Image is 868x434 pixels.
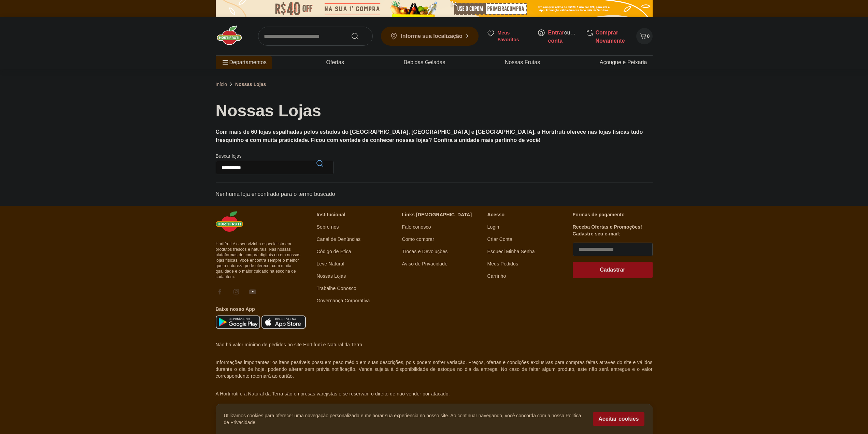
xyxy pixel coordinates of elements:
a: Comprar Novamente [596,30,625,44]
span: Meus Favoritos [498,29,529,43]
a: Canal de Denúncias [317,236,361,243]
img: fb [216,288,224,296]
a: Meus Favoritos [487,29,529,43]
a: Nossas Lojas [317,273,346,279]
b: Informe sua localização [401,33,463,39]
a: Açougue e Peixaria [600,58,647,67]
span: Nossas Lojas [235,81,266,88]
button: Aceitar cookies [593,412,644,426]
a: Entrar [548,30,564,35]
p: Links [DEMOGRAPHIC_DATA] [402,211,472,218]
h3: Cadastre seu e-mail: [573,230,621,237]
img: Google Play Icon [216,315,260,329]
p: Informações importantes: os itens pesáveis possuem peso médio em suas descrições, pois podem sofr... [216,359,653,379]
a: Código de Ética [317,248,351,255]
span: Cadastrar [600,267,625,273]
span: 0 [647,33,650,39]
a: Meus Pedidos [487,260,518,267]
a: Criar Conta [487,236,512,243]
img: ig [232,288,240,296]
label: Buscar lojas [216,153,333,174]
a: Bebidas Geladas [404,58,445,67]
span: Departamentos [221,54,267,71]
span: Nenhuma loja encontrada para o termo buscado [216,191,335,197]
img: ytb [248,288,257,296]
button: Pesquisar [312,155,328,172]
p: Acesso [487,211,505,218]
input: search [258,27,373,46]
a: Governança Corporativa [317,297,370,304]
button: Menu [221,54,229,71]
img: Hortifruti [216,25,250,46]
p: Formas de pagamento [573,211,653,218]
p: A Hortifruti e a Natural da Terra são empresas varejistas e se reservam o direito de não vender p... [216,390,450,397]
a: Trabalhe Conosco [317,285,356,292]
h3: Baixe nosso App [216,306,306,313]
a: Leve Natural [317,260,344,267]
button: Submit Search [351,32,367,40]
a: Ofertas [326,58,344,67]
a: Aviso de Privacidade [402,260,448,267]
p: Não há valor mínimo de pedidos no site Hortifruti e Natural da Terra. [216,341,364,348]
a: Login [487,223,499,230]
a: Carrinho [487,273,506,279]
a: Sobre nós [317,223,339,230]
button: Carrinho [636,28,653,44]
button: Informe sua localização [381,27,479,46]
button: Cadastrar [573,262,653,278]
a: Nossas Frutas [505,58,540,67]
span: ou [548,29,579,45]
span: Hortifruti é o seu vizinho especialista em produtos frescos e naturais. Nas nossas plataformas de... [216,241,306,279]
h3: Receba Ofertas e Promoções! [573,223,642,230]
a: Esqueci Minha Senha [487,248,535,255]
a: Fale conosco [402,223,431,230]
img: App Store Icon [261,315,306,329]
h1: Nossas Lojas [216,99,321,122]
p: Institucional [317,211,346,218]
input: Buscar lojasPesquisar [216,161,333,174]
a: Como comprar [402,236,435,243]
a: Início [216,81,227,88]
img: Hortifruti [216,211,250,232]
p: Utilizamos cookies para oferecer uma navegação personalizada e melhorar sua experiencia no nosso ... [224,412,585,426]
a: Trocas e Devoluções [402,248,448,255]
p: Com mais de 60 lojas espalhadas pelos estados do [GEOGRAPHIC_DATA], [GEOGRAPHIC_DATA] e [GEOGRAPH... [216,128,653,144]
